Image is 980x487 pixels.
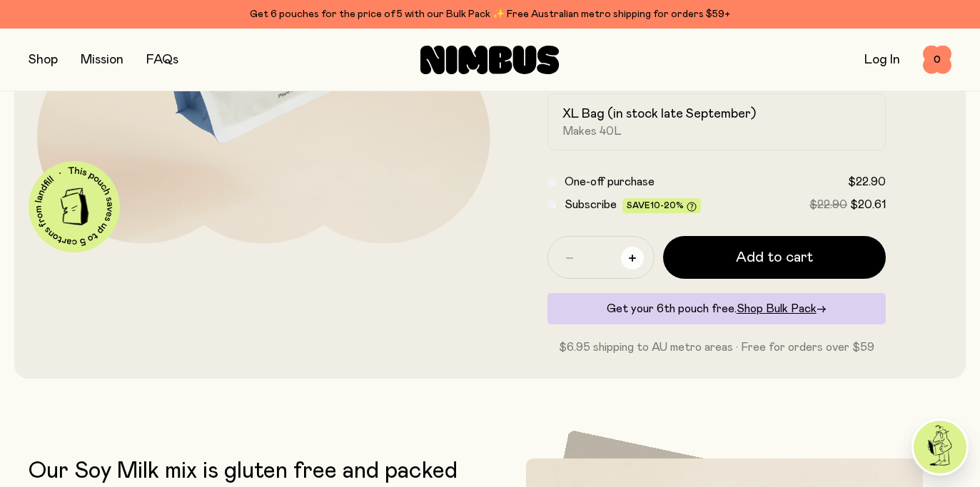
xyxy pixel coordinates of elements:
div: Get your 6th pouch free. [547,293,886,324]
div: Get 6 pouches for the price of 5 with our Bulk Pack ✨ Free Australian metro shipping for orders $59+ [29,6,951,23]
img: agent [914,421,966,473]
span: 10-20% [650,201,684,210]
span: One-off purchase [565,176,655,188]
span: $22.90 [848,176,886,188]
a: Mission [81,53,123,66]
span: Add to cart [736,247,813,267]
p: $6.95 shipping to AU metro areas · Free for orders over $59 [547,339,886,356]
span: Save [627,201,697,212]
span: Shop Bulk Pack [737,303,817,314]
span: $22.90 [809,199,847,210]
a: FAQs [146,53,178,66]
span: Makes 40L [562,124,622,138]
a: Log In [864,53,900,66]
span: Subscribe [565,199,617,210]
span: $20.61 [850,199,886,210]
button: Add to cart [663,236,886,279]
button: 0 [923,46,951,74]
h2: XL Bag (in stock late September) [562,106,756,123]
a: Shop Bulk Pack→ [737,303,827,314]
